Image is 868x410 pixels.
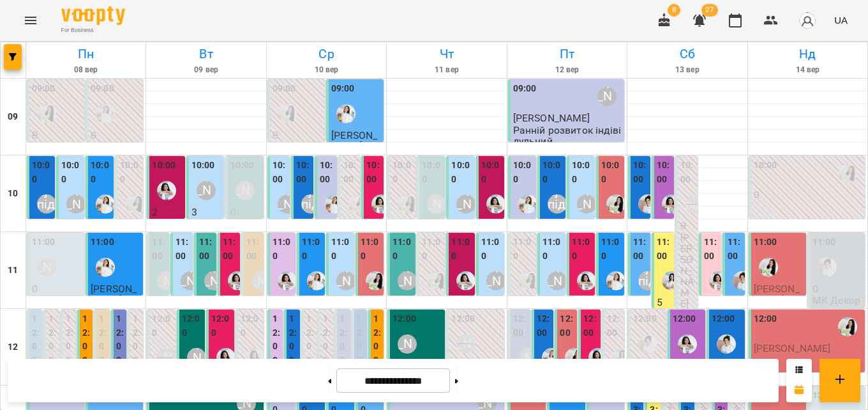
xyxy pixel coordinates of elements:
label: 10:00 [633,159,648,186]
img: Юлія Масющенко [325,194,344,214]
p: [PERSON_NAME] [680,232,695,310]
div: Анна Білан [662,194,681,214]
label: 10:00 [273,159,287,186]
div: Роксолана [838,164,857,183]
p: 1-1.5 р/р [191,218,221,240]
h6: Ср [269,44,384,64]
img: Роксолана [518,271,537,290]
label: 12:00 [340,312,347,367]
h6: Вт [148,44,264,64]
img: Роксолана [278,104,297,123]
img: Юлія Масющенко [606,271,625,290]
img: Іванна [717,335,736,354]
div: Роксолана [565,348,584,367]
div: Тетяна Волох [456,194,475,214]
div: Міс Анастасія [236,181,255,200]
label: 11:00 [199,235,214,263]
label: 12:00 [583,312,598,340]
label: 12:00 [537,312,551,340]
label: 12:00 [373,312,381,367]
label: 11:00 [361,235,381,263]
p: 0 [32,130,82,141]
label: 11:00 [152,235,167,263]
h6: Сб [629,44,745,64]
label: 12:00 [116,312,124,367]
p: 0 [754,189,862,200]
label: 11:00 [393,235,413,263]
img: Анна Білан [678,335,697,354]
h6: 13 вер [629,64,745,76]
label: 12:00 [712,312,735,326]
p: [PERSON_NAME] [91,141,140,164]
div: Міс Анастасія [187,348,206,367]
img: Роксолана [366,271,385,290]
div: Тетяна Волох [197,181,216,200]
label: 12:00 [182,312,202,340]
label: 12:00 [607,312,622,340]
div: Юлія Масющенко [518,194,537,214]
label: 10:00 [230,159,254,173]
p: 0 [273,130,322,141]
img: Анна Білан [577,271,596,290]
h6: 10 вер [269,64,384,76]
h6: Нд [750,44,865,64]
label: 11:00 [422,235,442,263]
div: Анна Білан [371,194,391,214]
span: 27 [701,4,718,17]
div: Міс Анастасія [398,335,417,354]
label: 11:00 [246,235,261,263]
div: Тетяна Волох [37,258,56,277]
div: Анна Білан [246,348,265,367]
img: Юлія Масющенко [336,104,355,123]
div: Анна підготовка до школи [638,271,657,290]
p: [PERSON_NAME] [32,141,82,164]
label: 09:00 [513,82,537,96]
p: 0 [680,220,695,231]
div: Анна підготовка до школи [548,194,567,214]
img: Роксолана [348,194,368,214]
div: Аліна Арт [251,271,271,290]
img: Роксолана [838,317,857,336]
div: Юлія Масющенко [542,348,561,367]
label: 10:00 [91,159,111,186]
label: 12:00 [66,312,73,367]
button: UA [829,8,853,32]
img: Роксолана [37,104,56,123]
label: 12:00 [451,312,475,326]
label: 11:00 [273,235,293,263]
label: 10:00 [451,159,472,186]
div: Міс Анастасія [427,194,446,214]
div: Анна Білан [278,271,297,290]
div: Анна Білан [709,271,728,290]
h6: 10 [8,187,18,201]
label: 12:00 [49,312,56,367]
img: Анна Білан [157,181,176,200]
p: 2-3 [230,218,244,229]
img: Анна Білан [486,194,505,214]
label: 11:00 [657,235,671,263]
label: 11:00 [601,235,622,263]
div: Міс Анастасія [157,348,176,367]
label: 10:00 [572,159,592,186]
img: Юлія Масющенко [307,271,326,290]
label: 12:00 [633,312,657,326]
label: 11:00 [728,235,742,263]
label: 10:00 [601,159,622,186]
div: Роксолана [606,194,625,214]
p: Р.р 2.5-3 [32,295,71,306]
img: Роксолана [125,194,144,214]
img: Юлія Масющенко [96,194,115,214]
p: [PERSON_NAME] [273,141,322,164]
h6: Пн [28,44,144,64]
